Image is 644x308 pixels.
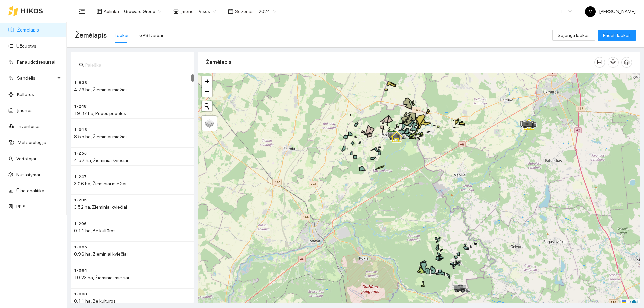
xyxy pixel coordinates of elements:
span: Aplinka : [104,8,120,15]
span: menu-fold [79,8,85,14]
a: Inventorius [18,124,41,129]
div: Laukai [115,32,128,39]
a: Zoom in [202,76,212,86]
a: Panaudoti resursai [17,59,55,65]
span: 1-013 [74,127,87,133]
a: Sujungti laukus [552,33,595,38]
div: Žemėlapis [206,53,594,72]
span: Įmonė : [180,8,195,15]
a: Layers [202,116,217,131]
span: 0.11 ha, Be kultūros [74,298,116,304]
a: Užduotys [16,43,36,49]
span: 3.52 ha, Žieminiai kviečiai [74,204,127,210]
span: 1-206 [74,221,87,227]
span: V [589,6,592,17]
span: Sezonas : [235,8,255,15]
span: 19.37 ha, Pupos pupelės [74,111,126,116]
span: 3.06 ha, Žieminiai miežiai [74,181,126,186]
span: 0.11 ha, Be kultūros [74,228,116,233]
span: 1-253 [74,150,87,157]
span: 1-008 [74,291,87,297]
span: 1-205 [74,197,87,203]
span: search [79,63,84,67]
span: 1-248 [74,103,87,110]
span: 2024 [259,6,276,16]
span: Groward Group [124,6,161,16]
span: calendar [228,9,233,14]
span: 1-064 [74,267,87,274]
button: menu-fold [75,5,89,18]
span: 1-833 [74,80,87,86]
span: layout [97,9,102,14]
span: 4.73 ha, Žieminiai miežiai [74,87,127,93]
span: Pridėti laukus [603,32,631,39]
span: 0.96 ha, Žieminiai kviečiai [74,251,128,257]
a: Nustatymai [16,172,40,177]
span: 1-247 [74,174,87,180]
span: Sandėlis [17,71,55,85]
button: Pridėti laukus [598,30,636,41]
span: [PERSON_NAME] [585,9,636,14]
a: PPIS [16,204,26,209]
span: Žemėlapis [75,30,107,41]
a: Vartotojai [16,156,36,161]
a: Ūkio analitika [16,188,44,193]
span: 8.55 ha, Žieminiai miežiai [74,134,127,139]
input: Paieška [85,61,186,69]
a: Meteorologija [18,140,46,145]
button: Initiate a new search [202,101,212,111]
a: Kultūros [17,91,34,97]
span: 10.23 ha, Žieminiai miežiai [74,275,129,280]
a: Zoom out [202,86,212,97]
div: GPS Darbai [139,32,163,39]
span: Sujungti laukus [558,32,590,39]
span: − [205,87,209,96]
span: 1-055 [74,244,87,250]
button: column-width [594,57,605,68]
span: shop [173,9,179,14]
a: Įmonės [17,108,33,113]
span: LT [561,6,572,16]
a: Žemėlapis [17,27,39,33]
span: + [205,77,209,85]
a: Pridėti laukus [598,33,636,38]
button: Sujungti laukus [552,30,595,41]
span: Visos [199,6,216,16]
span: 4.57 ha, Žieminiai kviečiai [74,158,128,163]
a: Leaflet [622,299,638,304]
span: column-width [595,60,605,65]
